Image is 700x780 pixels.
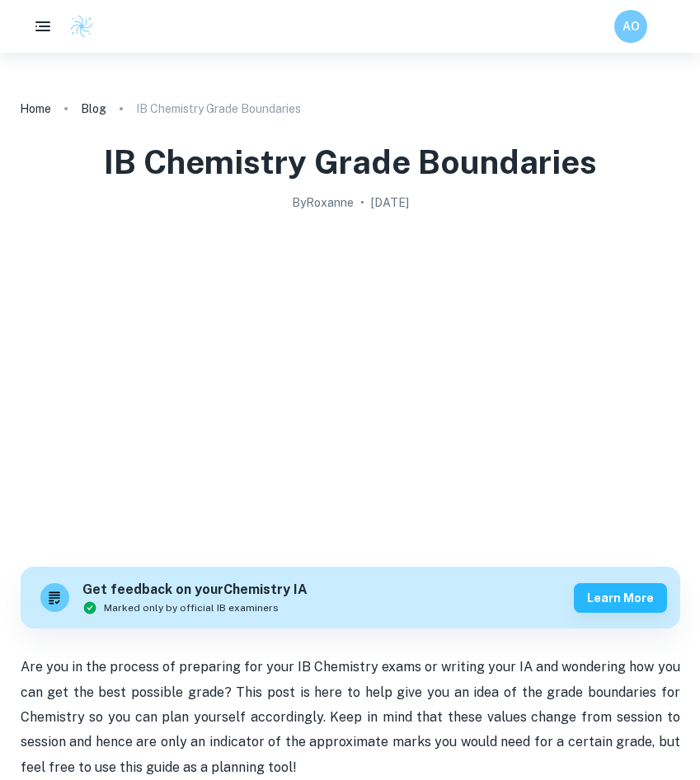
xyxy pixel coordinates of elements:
[82,580,308,600] h6: Get feedback on your Chemistry IA
[371,194,409,212] h2: [DATE]
[136,100,301,118] p: IB Chemistry Grade Boundaries
[21,218,680,548] img: IB Chemistry Grade Boundaries cover image
[59,14,94,39] a: Clastify logo
[574,583,667,613] button: Learn more
[614,10,647,43] button: AO
[360,194,364,212] p: •
[21,567,680,628] a: Get feedback on yourChemistry IAMarked only by official IB examinersLearn more
[104,140,597,184] h1: IB Chemistry Grade Boundaries
[20,97,51,120] a: Home
[81,97,106,120] a: Blog
[69,14,94,39] img: Clastify logo
[292,194,354,212] h2: By Roxanne
[21,655,680,780] p: Are you in the process of preparing for your IB Chemistry exams or writing your IA and wondering ...
[622,17,641,35] h6: AO
[104,600,279,615] span: Marked only by official IB examiners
